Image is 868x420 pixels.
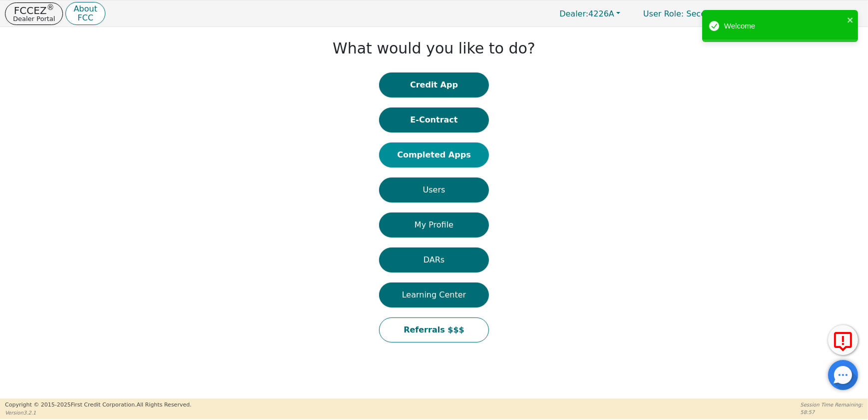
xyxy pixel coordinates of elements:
button: close [847,14,854,25]
span: User Role : [643,9,684,18]
button: Credit App [379,72,489,97]
button: AboutFCC [65,2,105,25]
p: Session Time Remaining: [801,401,863,408]
button: E-Contract [379,107,489,132]
button: My Profile [379,212,489,237]
p: Copyright © 2015- 2025 First Credit Corporation. [5,401,191,409]
button: Users [379,177,489,202]
a: User Role: Secondary [633,4,739,23]
button: Report Error to FCC [828,325,858,355]
p: 58:57 [801,408,863,416]
div: Welcome [724,20,844,32]
span: All Rights Reserved. [136,401,191,408]
h1: What would you like to do? [333,39,535,57]
button: Referrals $$$ [379,317,489,342]
p: FCCEZ [13,5,55,15]
p: Secondary [633,4,739,23]
span: 4226A [559,9,614,18]
button: Completed Apps [379,142,489,167]
p: Version 3.2.1 [5,409,191,416]
p: Dealer Portal [13,15,55,22]
button: 4226A:[PERSON_NAME] [741,6,863,21]
p: About [73,5,97,13]
span: Dealer: [559,9,588,18]
sup: ® [47,3,54,12]
button: Learning Center [379,282,489,307]
p: FCC [73,14,97,22]
button: FCCEZ®Dealer Portal [5,2,63,25]
button: Dealer:4226A [549,6,631,21]
button: DARs [379,247,489,272]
